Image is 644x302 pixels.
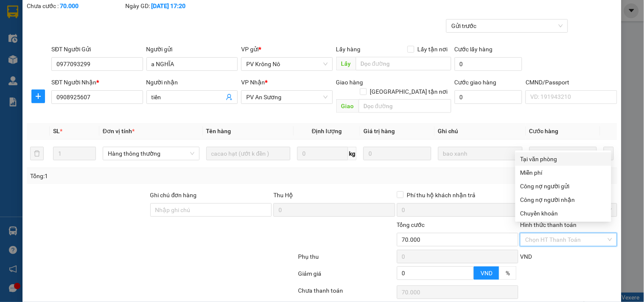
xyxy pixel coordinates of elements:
input: Ghi Chú [438,147,523,160]
div: Cước gửi hàng sẽ được ghi vào công nợ của người nhận [515,193,611,207]
span: PV Cư Jút [85,59,104,64]
input: 0 [529,147,597,160]
span: Tên hàng [206,128,231,134]
span: Đơn vị tính [103,128,135,134]
span: Nơi nhận: [65,59,79,71]
span: Gửi trước [451,20,563,32]
div: Tại văn phòng [520,154,606,164]
div: Ngày GD: [126,1,222,11]
div: Miễn phí [520,168,606,177]
span: Định lượng [312,128,342,134]
div: Người nhận [146,78,238,87]
div: Công nợ người gửi [520,182,606,191]
span: Giá trị hàng [363,128,395,134]
span: Cước hàng [529,128,559,134]
div: Chuyển khoản [520,209,606,218]
span: Giao [336,99,359,113]
span: Chọn HT Thanh Toán [525,233,612,246]
span: kg [348,147,357,160]
button: plus [604,147,614,160]
div: Giảm giá [297,269,396,284]
input: Cước giao hàng [455,90,523,104]
span: PV Krông Nô [246,58,327,70]
span: Nơi gửi: [8,59,17,71]
strong: CÔNG TY TNHH [GEOGRAPHIC_DATA] 214 QL13 - P.26 - Q.BÌNH THẠNH - TP HCM 1900888606 [22,14,69,45]
div: Chưa cước : [27,1,124,11]
input: Ghi chú đơn hàng [150,203,272,217]
input: VD: Bàn, Ghế [206,147,291,160]
label: Ghi chú đơn hàng [150,192,197,199]
label: Hình thức thanh toán [520,221,577,228]
label: Cước lấy hàng [455,46,493,53]
th: Ghi chú [435,123,526,140]
span: Phí thu hộ khách nhận trả [404,190,479,200]
button: plus [31,89,45,103]
div: Công nợ người nhận [520,195,606,204]
div: Chưa thanh toán [297,286,396,301]
button: delete [30,147,44,160]
div: SĐT Người Gửi [51,45,143,54]
span: SL [53,128,60,134]
span: Thu Hộ [273,192,293,199]
div: CMND/Passport [526,78,617,87]
span: Lấy tận nơi [414,45,451,54]
input: Dọc đường [356,57,451,70]
div: SĐT Người Nhận [51,78,143,87]
b: 70.000 [60,3,79,9]
label: Cước giao hàng [455,79,497,86]
span: Hàng thông thường [108,147,194,160]
span: VND [481,270,492,277]
b: [DATE] 17:20 [152,3,186,9]
span: [GEOGRAPHIC_DATA] tận nơi [367,87,451,96]
span: Lấy hàng [336,46,361,53]
span: VND [520,253,532,260]
input: 0 [363,147,431,160]
span: % [506,270,510,277]
span: PV An Sương [246,91,327,103]
span: Giao hàng [336,79,363,86]
span: Lấy [336,57,356,70]
div: Tổng: 1 [30,171,249,181]
span: plus [32,93,45,100]
span: AS10250088 [85,32,120,38]
img: logo [8,19,20,40]
div: Người gửi [146,45,238,54]
span: user-add [226,94,233,101]
input: Dọc đường [359,99,451,113]
span: VP Nhận [241,79,265,86]
div: Cước gửi hàng sẽ được ghi vào công nợ của người gửi [515,179,611,193]
span: Tổng cước [397,221,425,228]
div: Phụ thu [297,252,396,267]
span: 09:06:46 [DATE] [81,38,120,45]
input: Cước lấy hàng [455,57,523,71]
div: VP gửi [241,45,332,54]
strong: BIÊN NHẬN GỬI HÀNG HOÁ [29,51,98,57]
